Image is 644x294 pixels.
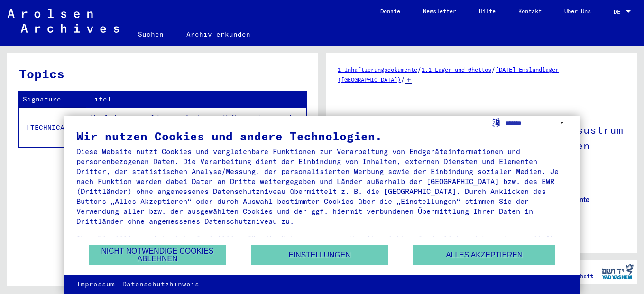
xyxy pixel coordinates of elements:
[76,147,568,226] div: Diese Website nutzt Cookies und vergleichbare Funktionen zur Verarbeitung von Endgeräteinformatio...
[76,280,115,289] a: Impressum
[89,245,226,265] button: Nicht notwendige Cookies ablehnen
[338,66,417,73] a: 1 Inhaftierungsdokumente
[122,280,199,289] a: Datenschutzhinweis
[76,130,568,142] div: Wir nutzen Cookies und andere Technologien.
[491,65,496,73] span: /
[86,91,306,108] th: Titel
[413,245,555,265] button: Alles akzeptieren
[506,116,568,130] select: Sprache auswählen
[417,65,422,73] span: /
[422,66,491,73] a: 1.1 Lager und Ghettos
[19,64,306,83] h3: Topics
[491,118,501,127] label: Sprache auswählen
[175,23,262,46] a: Archiv erkunden
[401,75,405,83] span: /
[8,9,119,33] img: Arolsen_neg.svg
[19,91,86,108] th: Signature
[338,108,625,181] h1: Veränderungsmeldungen im Lager V Neusustrum und Transportlisten nach verschiedenen Gefängnissen, ...
[86,108,306,147] td: Veränderungsmeldungen im Lager V Neusustrum und Transportlisten nach verschiedenen Gefängnissen, ...
[600,260,635,284] img: yv_logo.png
[251,245,388,265] button: Einstellungen
[19,108,86,147] td: [TECHNICAL_ID]
[127,23,175,46] a: Suchen
[614,9,624,15] span: DE
[530,196,589,203] b: Anzahl Dokumente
